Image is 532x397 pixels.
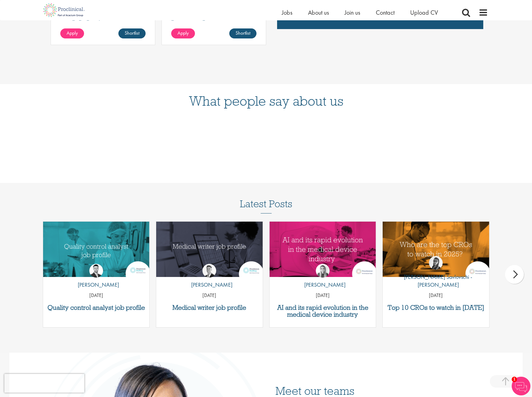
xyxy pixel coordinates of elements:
a: Apply [171,28,195,38]
a: AI and its rapid evolution in the medical device industry [273,304,373,318]
img: George Watson [202,264,216,278]
a: Quality control analyst job profile [46,304,147,311]
a: George Watson [PERSON_NAME] [186,264,232,292]
a: Top 10 CROs to watch in [DATE] [386,304,486,311]
img: Hannah Burke [316,264,330,278]
a: Link to a post [43,222,150,277]
a: Link to a post [270,222,376,277]
img: Theodora Savlovschi - Wicks [429,256,443,270]
a: About us [308,8,329,17]
span: 1 [512,377,517,382]
a: Upload CV [410,8,438,17]
a: Medical writer job profile [159,304,260,311]
img: Medical writer job profile [156,222,263,277]
a: Joshua Godden [PERSON_NAME] [73,264,119,292]
h3: Latest Posts [240,198,292,214]
iframe: Customer reviews powered by Trustpilot [40,120,493,164]
p: [PERSON_NAME] [300,281,346,289]
p: [PERSON_NAME] [186,281,232,289]
img: quality control analyst job profile [43,222,150,277]
a: Shortlist [118,28,146,38]
a: Apply [60,28,84,38]
p: [PERSON_NAME] [73,281,119,289]
h3: Meet our teams [276,385,488,396]
a: Link to a post [156,222,263,277]
img: Top 10 CROs 2025 | Proclinical [383,222,489,277]
p: [DATE] [270,292,376,299]
span: Apply [67,30,78,36]
a: Contact [376,8,395,17]
img: Joshua Godden [89,264,103,278]
a: Theodora Savlovschi - Wicks [PERSON_NAME] Savlovschi - [PERSON_NAME] [383,256,489,292]
div: next [505,265,524,284]
a: Hannah Burke [PERSON_NAME] [300,264,346,292]
img: Chatbot [512,377,530,395]
img: AI and Its Impact on the Medical Device Industry | Proclinical [270,222,376,277]
a: Jobs [282,8,292,17]
a: Join us [345,8,360,17]
a: Link to a post [383,222,489,277]
iframe: reCAPTCHA [4,374,84,393]
p: [DATE] [383,292,489,299]
p: [DATE] [43,292,150,299]
span: Apply [177,30,189,36]
p: [PERSON_NAME] Savlovschi - [PERSON_NAME] [383,273,489,289]
a: Shortlist [229,28,256,38]
p: [DATE] [156,292,263,299]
